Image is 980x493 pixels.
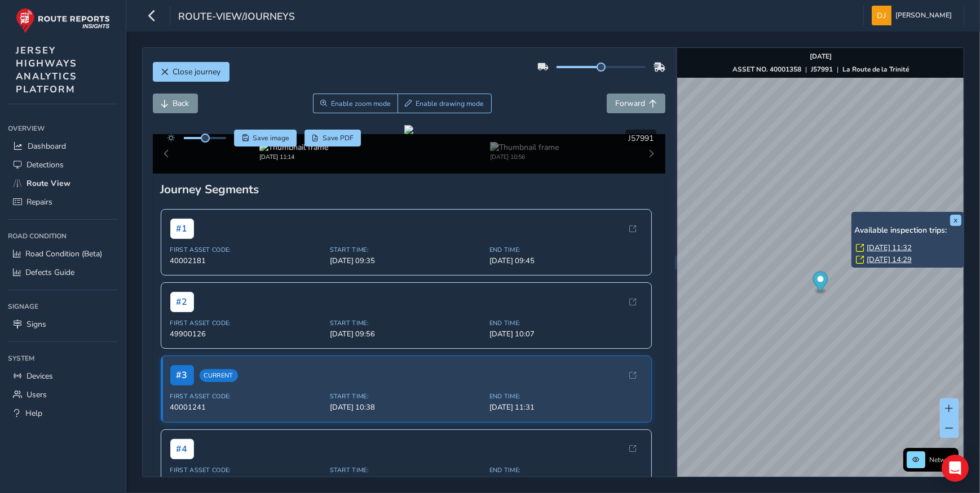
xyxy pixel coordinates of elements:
[489,256,642,266] span: [DATE] 09:45
[27,197,52,207] span: Repairs
[25,267,74,278] span: Defects Guide
[416,99,484,108] span: Enable drawing mode
[28,141,66,152] span: Dashboard
[942,455,969,482] div: Open Intercom Messenger
[489,319,642,327] span: End Time:
[8,350,118,367] div: System
[313,94,398,113] button: Zoom
[170,439,194,459] span: # 4
[330,402,483,412] span: [DATE] 10:38
[173,98,189,109] span: Back
[867,243,912,253] a: [DATE] 11:32
[27,389,47,400] span: Users
[8,193,118,211] a: Repairs
[950,215,961,226] button: x
[27,319,46,330] span: Signs
[170,365,194,385] span: # 3
[490,153,559,161] div: [DATE] 10:56
[259,153,328,161] div: [DATE] 11:14
[331,99,391,108] span: Enable zoom mode
[8,367,118,385] a: Devices
[489,402,642,412] span: [DATE] 11:31
[330,319,483,327] span: Start Time:
[330,392,483,401] span: Start Time:
[489,466,642,474] span: End Time:
[27,159,64,170] span: Detections
[732,65,801,74] strong: ASSET NO. 40001358
[813,272,828,295] div: Map marker
[16,44,77,96] span: JERSEY HIGHWAYS ANALYTICS PLATFORM
[170,219,194,239] span: # 1
[323,134,354,143] span: Save PDF
[732,65,909,74] div: | |
[8,174,118,193] a: Route View
[330,246,483,254] span: Start Time:
[330,476,483,486] span: [DATE] 11:44
[234,130,297,146] button: Save
[872,6,891,25] img: diamond-layout
[895,6,952,25] span: [PERSON_NAME]
[8,156,118,174] a: Detections
[304,130,361,146] button: PDF
[810,52,832,61] strong: [DATE]
[842,65,909,74] strong: La Route de la Trinité
[8,315,118,334] a: Signs
[8,298,118,315] div: Signage
[811,65,833,74] strong: J57991
[200,369,238,382] span: Current
[178,10,295,25] span: route-view/journeys
[170,476,323,486] span: 40001944
[607,94,665,113] button: Forward
[8,228,118,245] div: Road Condition
[330,329,483,339] span: [DATE] 09:56
[170,246,323,254] span: First Asset Code:
[330,256,483,266] span: [DATE] 09:35
[27,371,53,381] span: Devices
[170,392,323,401] span: First Asset Code:
[170,319,323,327] span: First Asset Code:
[8,404,118,423] a: Help
[8,137,118,156] a: Dashboard
[8,245,118,263] a: Road Condition (Beta)
[398,94,492,113] button: Draw
[489,246,642,254] span: End Time:
[259,142,328,153] img: Thumbnail frame
[490,142,559,153] img: Thumbnail frame
[173,66,221,77] span: Close journey
[170,292,194,312] span: # 2
[153,62,229,82] button: Close journey
[25,408,42,419] span: Help
[161,181,657,197] div: Journey Segments
[867,255,912,265] a: [DATE] 14:29
[170,329,323,339] span: 49900126
[8,120,118,137] div: Overview
[615,98,645,109] span: Forward
[489,392,642,401] span: End Time:
[8,263,118,282] a: Defects Guide
[872,6,956,25] button: [PERSON_NAME]
[8,385,118,404] a: Users
[170,466,323,474] span: First Asset Code:
[253,134,289,143] span: Save image
[929,455,955,464] span: Network
[25,248,102,259] span: Road Condition (Beta)
[27,178,70,189] span: Route View
[489,329,642,339] span: [DATE] 10:07
[170,256,323,266] span: 40002181
[489,476,642,486] span: [DATE] 11:58
[153,94,198,113] button: Back
[170,402,323,412] span: 40001241
[628,133,654,144] span: J57991
[330,466,483,474] span: Start Time:
[854,226,961,236] h6: Available inspection trips:
[16,8,110,33] img: rr logo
